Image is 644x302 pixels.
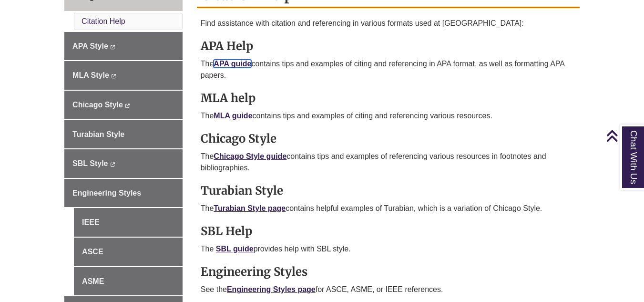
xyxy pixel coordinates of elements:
[214,60,251,68] a: APA guide
[72,42,108,50] span: APA Style
[201,243,576,255] p: The provides help with SBL style.
[201,284,576,295] p: See the for ASCE, ASME, or IEEE references.
[214,112,252,120] a: MLA guide
[74,208,183,237] a: IEEE
[201,39,253,53] strong: APA Help
[72,101,123,109] span: Chicago Style
[64,149,183,178] a: SBL Style
[201,224,252,239] strong: SBL Help
[201,18,576,29] p: Find assistance with citation and referencing in various formats used at [GEOGRAPHIC_DATA]:
[64,61,183,90] a: MLA Style
[110,45,115,49] i: This link opens in a new window
[64,120,183,149] a: Turabian Style
[82,17,125,25] a: Citation Help
[74,238,183,266] a: ASCE
[64,179,183,208] a: Engineering Styles
[72,189,141,197] span: Engineering Styles
[606,129,642,142] a: Back to Top
[110,162,115,167] i: This link opens in a new window
[72,159,108,167] span: SBL Style
[201,110,576,122] p: The contains tips and examples of citing and referencing various resources.
[214,204,286,212] a: Turabian Style page
[201,183,283,198] strong: Turabian Style
[214,152,286,160] a: Chicago Style guide
[201,58,576,81] p: The contains tips and examples of citing and referencing in APA format, as well as formatting APA...
[227,285,316,293] a: Engineering Styles page
[201,203,576,214] p: The contains helpful examples of Turabian, which is a variation of Chicago Style.
[201,151,576,174] p: The contains tips and examples of referencing various resources in footnotes and bibliographies.
[72,130,124,138] span: Turabian Style
[201,91,256,105] strong: MLA help
[64,91,183,119] a: Chicago Style
[111,74,116,78] i: This link opens in a new window
[216,245,254,253] a: SBL guide
[125,104,130,108] i: This link opens in a new window
[64,32,183,61] a: APA Style
[72,71,109,79] span: MLA Style
[201,264,307,279] strong: Engineering Styles
[201,131,276,146] strong: Chicago Style
[74,267,183,296] a: ASME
